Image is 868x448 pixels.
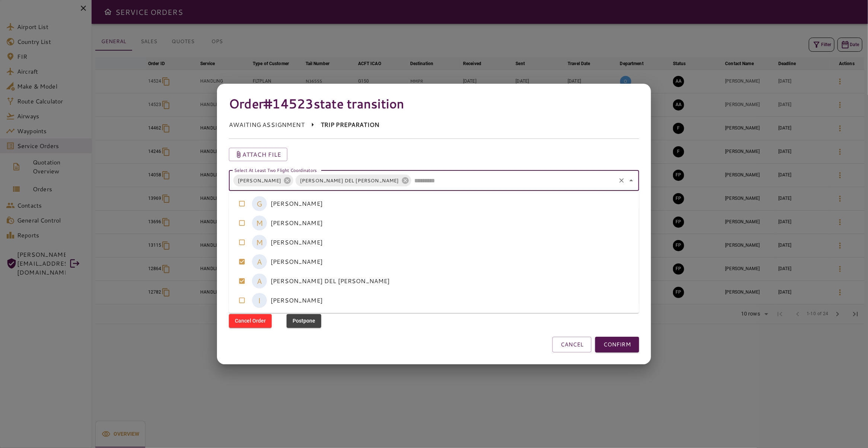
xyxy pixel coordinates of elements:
[229,271,639,291] li: [PERSON_NAME] DEL [PERSON_NAME]
[296,175,411,186] div: [PERSON_NAME] DEL [PERSON_NAME]
[229,194,639,213] li: [PERSON_NAME]
[252,293,267,308] div: I
[229,314,272,328] button: Cancel Order
[252,254,267,269] div: A
[626,175,636,186] button: Close
[233,176,285,185] span: [PERSON_NAME]
[229,291,639,310] li: [PERSON_NAME]
[287,314,321,328] button: Postpone
[321,120,379,129] p: TRIP PREPARATION
[229,252,639,271] li: [PERSON_NAME]
[616,175,627,186] button: Clear
[595,337,639,352] button: CONFIRM
[552,337,591,352] button: CANCEL
[252,196,267,211] div: G
[233,175,293,186] div: [PERSON_NAME]
[252,215,267,230] div: M
[229,96,639,111] h4: Order #14523 state transition
[229,148,287,161] button: Attach file
[242,150,281,159] p: Attach file
[229,120,304,129] p: AWAITING ASSIGNMENT
[252,273,267,288] div: A
[296,176,403,185] span: [PERSON_NAME] DEL [PERSON_NAME]
[252,235,267,250] div: M
[229,213,639,233] li: [PERSON_NAME]
[234,167,317,173] label: Select At Least Two Flight Coordinators
[229,233,639,252] li: [PERSON_NAME]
